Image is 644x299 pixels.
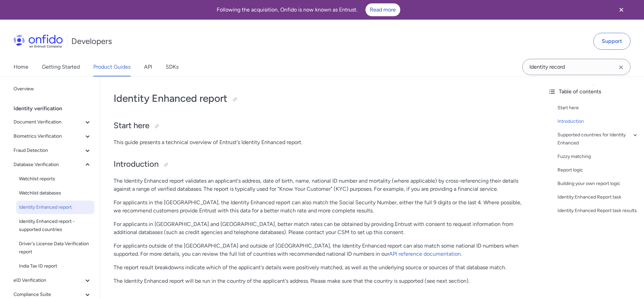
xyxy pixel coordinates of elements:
a: Identity Enhanced report - supported countries [16,215,94,236]
svg: Close banner [617,6,625,14]
a: Report logic [557,166,639,174]
a: Identity Enhanced report [16,201,94,214]
a: Driver's License Data Verification report [16,237,94,259]
span: Watchlist databases [19,189,92,197]
img: Onfido Logo [14,34,63,48]
a: Overview [11,82,94,96]
button: eID Verification [11,274,94,287]
button: Database Verification [11,158,94,171]
button: Close banner [609,1,634,18]
h2: Start here [114,120,529,132]
span: eID Verification [14,276,84,284]
span: Fraud Detection [14,146,84,155]
span: Overview [14,85,92,93]
a: Identity Enhanced Report task results [557,207,639,215]
svg: Clear search field button [617,63,625,71]
span: Document Verification [14,118,84,126]
p: The Identity Enhanced report validates an applicant's address, date of birth, name, national ID n... [114,177,529,193]
a: Supported countries for Identity Enhanced [557,131,639,147]
a: Building your own report logic [557,180,639,188]
p: For applicants in the [GEOGRAPHIC_DATA], the Identity Enhanced report can also match the Social S... [114,199,529,215]
div: Following the acquisition, Onfido is now known as Entrust. [8,3,609,16]
p: For applicants in [GEOGRAPHIC_DATA] and [GEOGRAPHIC_DATA], better match rates can be obtained by ... [114,220,529,236]
span: Identity Enhanced report - supported countries [19,217,92,234]
a: Product Guides [93,57,130,76]
a: API reference documentation [389,251,461,257]
p: The report result breakdowns indicate which of the applicant's details were positively matched, a... [114,263,529,272]
p: The Identity Enhanced report will be run in the country of the applicant's address. Please make s... [114,277,529,285]
a: Home [14,57,28,76]
div: Table of contents [548,88,639,96]
a: Read more [365,3,400,16]
span: Watchlist reports [19,175,92,183]
p: This guide presents a technical overview of Entrust's Identity Enhanced report. [114,138,529,146]
input: Onfido search input field [522,59,630,75]
p: For applicants outside of the [GEOGRAPHIC_DATA] and outside of [GEOGRAPHIC_DATA], the Identity En... [114,242,529,258]
a: Identity Enhanced Report task [557,193,639,201]
a: Introduction [557,117,639,125]
h1: Developers [71,36,112,47]
button: Biometrics Verification [11,130,94,143]
a: Fuzzy matching [557,153,639,161]
span: Compliance Suite [14,291,84,299]
a: Watchlist databases [16,186,94,200]
div: Identity verification [14,102,97,115]
a: Start here [557,104,639,112]
span: Driver's License Data Verification report [19,240,92,256]
span: India Tax ID report [19,262,92,270]
button: Document Verification [11,115,94,129]
a: Getting Started [42,57,80,76]
span: Database Verification [14,161,84,169]
a: SDKs [166,57,178,76]
a: Support [593,33,630,50]
a: Watchlist reports [16,172,94,186]
h2: Introduction [114,159,529,170]
a: API [144,57,152,76]
button: Fraud Detection [11,144,94,157]
h1: Identity Enhanced report [114,92,529,105]
span: Identity Enhanced report [19,203,92,211]
a: India Tax ID report [16,259,94,273]
span: Biometrics Verification [14,132,84,140]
